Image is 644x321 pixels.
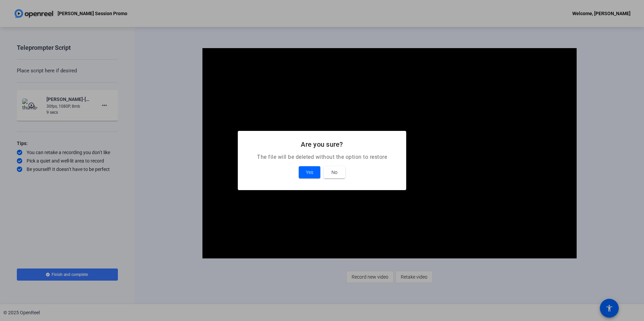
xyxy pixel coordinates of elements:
[324,166,345,178] button: No
[331,168,337,176] span: No
[299,166,320,178] button: Yes
[306,168,313,176] span: Yes
[246,153,398,161] p: The file will be deleted without the option to restore
[246,139,398,150] h2: Are you sure?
